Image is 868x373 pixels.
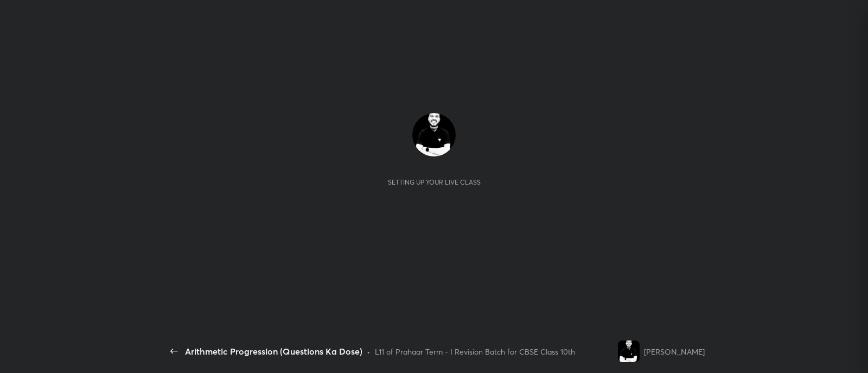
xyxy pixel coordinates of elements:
[367,346,371,357] div: •
[618,341,640,362] img: 09eacaca48724f39b2bfd7afae5e8fbc.jpg
[412,113,456,156] img: 09eacaca48724f39b2bfd7afae5e8fbc.jpg
[185,345,362,358] div: Arithmetic Progression (Questions Ka Dose)
[375,346,575,357] div: L11 of Prahaar Term - I Revision Batch for CBSE Class 10th
[388,178,481,186] div: Setting up your live class
[644,346,705,357] div: [PERSON_NAME]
